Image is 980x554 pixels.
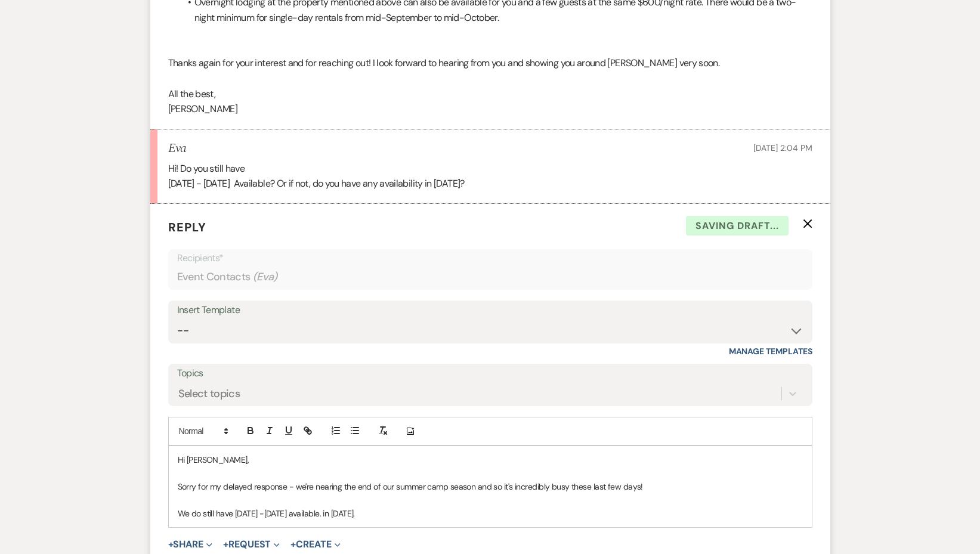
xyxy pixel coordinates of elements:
span: ( Eva ) [253,269,279,285]
button: Share [168,540,213,549]
p: Hi [PERSON_NAME], [178,453,803,466]
p: Hi! Do you still have [168,161,812,177]
p: Recipients* [177,250,803,266]
p: We do still have [DATE] -[DATE] available. in [DATE]. [178,507,803,520]
span: All the best, [168,88,216,100]
span: + [168,540,174,549]
span: [PERSON_NAME] [168,103,238,115]
h5: Eva [168,141,187,156]
label: Topics [177,365,803,382]
div: Event Contacts [177,265,803,289]
div: Select topics [178,386,240,402]
span: Reply [168,219,206,235]
div: Insert Template [177,302,803,319]
a: Manage Templates [729,346,812,357]
button: Create [290,540,340,549]
button: Request [223,540,280,549]
span: Thanks again for your interest and for reaching out! I look forward to hearing from you and showi... [168,57,720,69]
span: [DATE] 2:04 PM [753,143,812,153]
span: Saving draft... [686,216,789,236]
span: [DATE] - [DATE] Available? Or if not, do you have any availability in [DATE]? [168,177,465,190]
span: + [223,540,228,549]
p: Sorry for my delayed response - we're nearing the end of our summer camp season and so it's incre... [178,480,803,493]
span: + [290,540,296,549]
